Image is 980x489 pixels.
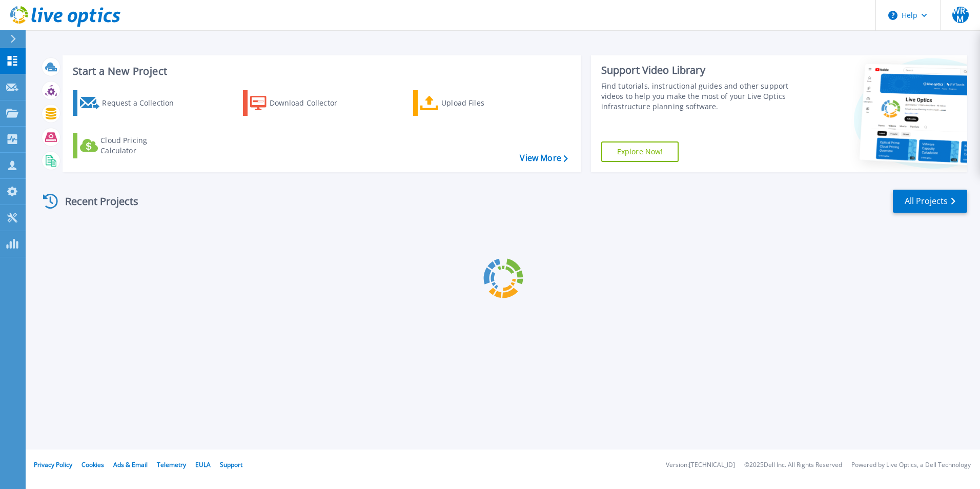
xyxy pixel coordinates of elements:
a: Request a Collection [73,90,187,116]
a: Explore Now! [601,141,679,162]
a: View More [520,153,567,163]
div: Support Video Library [601,64,793,77]
div: Find tutorials, instructional guides and other support videos to help you make the most of your L... [601,81,793,112]
a: Ads & Email [113,460,148,469]
a: Cookies [81,460,104,469]
li: © 2025 Dell Inc. All Rights Reserved [744,462,842,468]
a: Download Collector [243,90,357,116]
li: Version: [TECHNICAL_ID] [666,462,735,468]
h3: Start a New Project [73,66,567,77]
a: Privacy Policy [34,460,72,469]
div: Upload Files [441,93,523,113]
a: All Projects [893,190,967,213]
span: WR-M [952,7,969,23]
div: Request a Collection [102,93,184,113]
li: Powered by Live Optics, a Dell Technology [851,462,971,468]
a: Support [220,460,242,469]
div: Cloud Pricing Calculator [100,135,182,156]
a: Upload Files [413,90,527,116]
div: Download Collector [270,93,352,113]
a: EULA [195,460,211,469]
a: Telemetry [157,460,186,469]
div: Recent Projects [39,189,152,214]
a: Cloud Pricing Calculator [73,133,187,158]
